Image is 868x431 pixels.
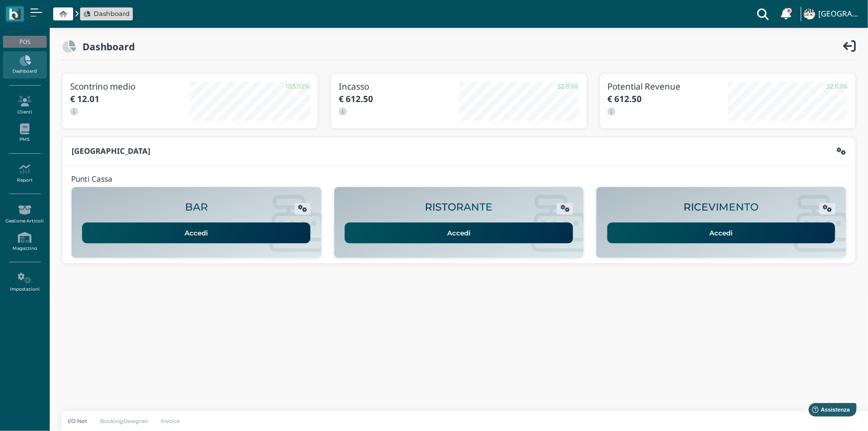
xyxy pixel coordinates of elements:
[3,36,46,48] div: POS
[3,51,46,79] a: Dashboard
[802,2,862,26] a: ... [GEOGRAPHIC_DATA]
[84,9,130,18] a: Dashboard
[608,82,728,91] h3: Potential Revenue
[94,9,130,18] span: Dashboard
[425,202,492,213] h2: RISTORANTE
[3,119,46,147] a: PMS
[29,8,66,15] span: Assistenza
[608,93,642,105] b: € 612.50
[345,222,573,243] a: Accedi
[607,222,836,243] a: Accedi
[684,202,759,213] h2: RICEVIMENTO
[3,269,46,296] a: Impostazioni
[9,8,20,20] img: logo
[339,93,373,105] b: € 612.50
[185,202,208,213] h2: BAR
[818,10,862,18] h4: [GEOGRAPHIC_DATA]
[70,93,99,105] b: € 12.01
[797,400,860,423] iframe: Help widget launcher
[76,41,135,52] h2: Dashboard
[804,8,815,19] img: ...
[339,82,459,91] h3: Incasso
[3,201,46,228] a: Gestione Articoli
[72,146,150,156] b: [GEOGRAPHIC_DATA]
[3,160,46,187] a: Report
[3,228,46,255] a: Magazzino
[71,175,112,184] h4: Punti Cassa
[3,92,46,119] a: Clienti
[70,82,190,91] h3: Scontrino medio
[82,222,310,243] a: Accedi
